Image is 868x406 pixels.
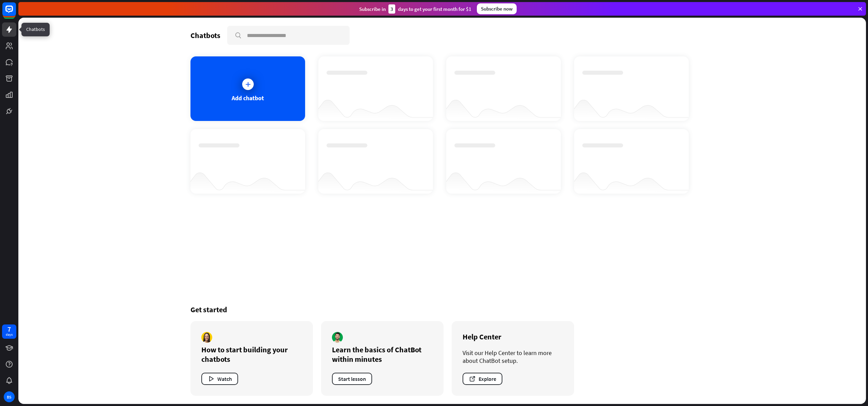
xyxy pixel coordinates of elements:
[463,373,502,385] button: Explore
[7,326,11,332] div: 7
[388,4,395,14] div: 3
[332,373,372,385] button: Start lesson
[332,332,343,343] img: author
[477,3,517,14] div: Subscribe now
[201,332,212,343] img: author
[359,4,471,14] div: Subscribe in days to get your first month for $1
[2,324,16,339] a: 7 days
[190,305,694,314] div: Get started
[6,332,13,337] div: days
[201,373,238,385] button: Watch
[5,3,26,23] button: Open LiveChat chat widget
[201,345,302,364] div: How to start building your chatbots
[4,391,15,402] div: BS
[463,349,563,365] div: Visit our Help Center to learn more about ChatBot setup.
[463,332,563,341] div: Help Center
[232,94,264,102] div: Add chatbot
[190,31,220,40] div: Chatbots
[332,345,433,364] div: Learn the basics of ChatBot within minutes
